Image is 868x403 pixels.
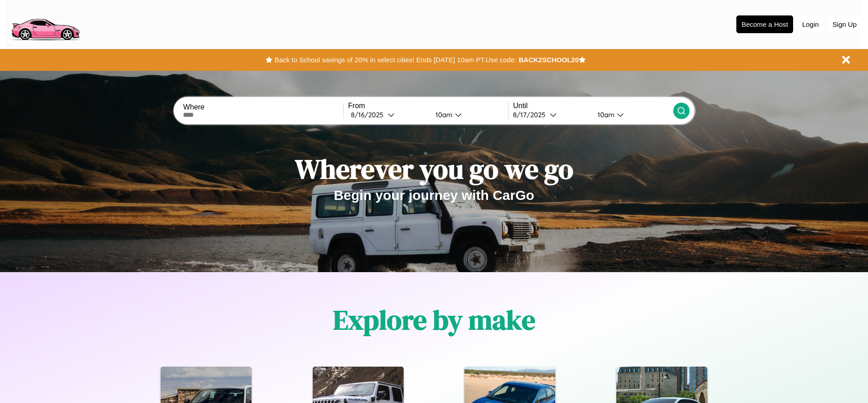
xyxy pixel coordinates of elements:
label: Where [183,103,343,111]
button: Login [798,16,824,33]
h1: Explore by make [333,301,535,338]
label: From [348,102,508,110]
div: 8 / 16 / 2025 [351,110,388,119]
div: 10am [593,110,617,119]
b: BACK2SCHOOL20 [518,56,579,64]
button: Become a Host [736,15,793,33]
div: 8 / 17 / 2025 [513,110,550,119]
button: Back to School savings of 20% in select cities! Ends [DATE] 10am PT.Use code: [272,54,518,66]
button: Sign Up [828,16,861,33]
button: 10am [428,110,508,119]
img: logo [7,5,84,43]
div: 10am [431,110,455,119]
label: Until [513,102,673,110]
button: 10am [590,110,673,119]
button: 8/16/2025 [348,110,428,119]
